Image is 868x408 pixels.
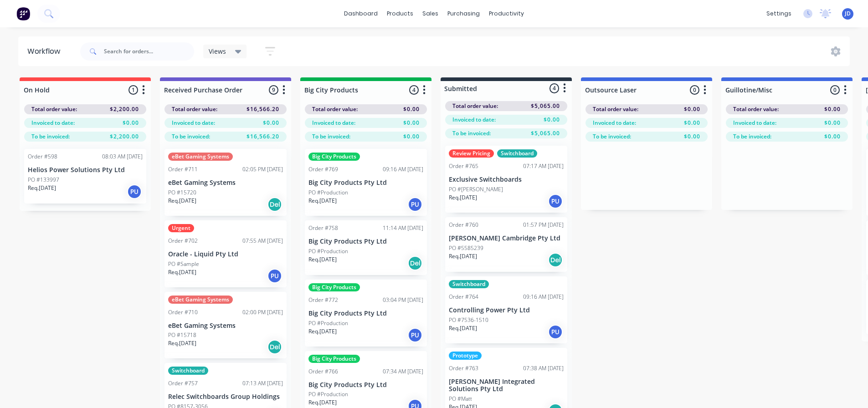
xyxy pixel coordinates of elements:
p: Req. [DATE] [168,197,196,205]
div: 08:03 AM [DATE] [102,153,143,161]
div: Big City Products [308,283,360,291]
div: Order #764 [449,293,478,301]
span: To be invoiced: [172,133,210,141]
div: Big City Products [308,153,360,161]
span: To be invoiced: [312,133,350,141]
p: PO #15720 [168,189,196,197]
span: JD [845,10,851,18]
span: Invoiced to date: [172,119,215,127]
div: 01:57 PM [DATE] [523,221,564,229]
p: eBet Gaming Systems [168,322,283,330]
span: To be invoiced: [452,129,491,138]
p: PO #15718 [168,331,196,339]
p: PO #Production [308,390,348,398]
span: $0.00 [403,133,420,141]
div: Review Pricing [449,149,494,158]
span: $0.00 [544,116,560,124]
div: Order #769 [308,165,338,173]
div: Order #763 [449,364,478,372]
div: 09:16 AM [DATE] [523,293,564,301]
div: eBet Gaming SystemsOrder #71002:00 PM [DATE]eBet Gaming SystemsPO #15718Req.[DATE]Del [164,292,287,359]
div: 11:14 AM [DATE] [383,224,423,232]
p: PO #7536-1510 [449,316,488,324]
p: Req. [DATE] [449,194,477,202]
div: Order #760 [449,221,478,229]
div: Order #772 [308,296,338,304]
div: 02:00 PM [DATE] [242,308,283,316]
div: Order #758 [308,224,338,232]
div: PU [408,328,422,342]
p: Oracle - Liquid Pty Ltd [168,250,283,258]
p: Req. [DATE] [308,197,337,205]
span: To be invoiced: [31,133,70,141]
span: $0.00 [123,119,139,127]
span: Invoiced to date: [733,119,776,127]
p: Req. [DATE] [308,255,337,264]
div: PU [127,184,142,199]
div: Del [267,340,282,354]
span: To be invoiced: [593,133,631,141]
input: Search for orders... [104,42,194,61]
div: 07:38 AM [DATE] [523,364,564,372]
p: PO #[PERSON_NAME] [449,185,503,194]
div: Switchboard [168,367,208,375]
div: Order #702 [168,237,198,245]
p: Exclusive Switchboards [449,176,564,184]
p: Big City Products Pty Ltd [308,238,423,245]
div: Order #598 [28,153,57,161]
div: SwitchboardOrder #76409:16 AM [DATE]Controlling Power Pty LtdPO #7536-1510Req.[DATE]PU [445,276,567,343]
span: $0.00 [684,119,700,127]
span: $0.00 [684,133,700,141]
p: PO #Sample [168,260,199,268]
div: Big City Products [308,355,360,363]
a: dashboard [339,7,382,20]
p: Req. [DATE] [28,184,56,192]
span: $0.00 [824,133,841,141]
p: Req. [DATE] [168,268,196,276]
div: Order #765 [449,162,478,170]
div: settings [762,7,796,20]
p: Relec Switchboards Group Holdings [168,393,283,401]
div: sales [418,7,443,20]
p: PO #133997 [28,176,59,184]
span: $2,200.00 [110,105,139,113]
div: Big City ProductsOrder #76909:16 AM [DATE]Big City Products Pty LtdPO #ProductionReq.[DATE]PU [305,149,427,216]
p: PO #5585239 [449,244,483,252]
div: PU [548,325,563,339]
p: PO #Matt [449,395,472,403]
span: Invoiced to date: [312,119,355,127]
span: Total order value: [593,105,638,113]
div: PU [267,269,282,283]
div: Switchboard [449,280,489,288]
div: eBet Gaming Systems [168,296,233,304]
img: Factory [16,7,30,20]
div: products [382,7,418,20]
div: Switchboard [497,149,537,158]
div: 02:05 PM [DATE] [242,165,283,173]
div: Review PricingSwitchboardOrder #76507:17 AM [DATE]Exclusive SwitchboardsPO #[PERSON_NAME]Req.[DAT... [445,146,567,213]
div: UrgentOrder #70207:55 AM [DATE]Oracle - Liquid Pty LtdPO #SampleReq.[DATE]PU [164,220,287,287]
div: Urgent [168,224,194,232]
span: Total order value: [733,105,779,113]
p: PO #Production [308,319,348,327]
div: Order #710 [168,308,198,316]
div: Workflow [27,46,65,57]
div: Prototype [449,352,482,360]
span: To be invoiced: [733,133,771,141]
div: Order #76001:57 PM [DATE][PERSON_NAME] Cambridge Pty LtdPO #5585239Req.[DATE]Del [445,217,567,272]
div: eBet Gaming Systems [168,153,233,161]
p: Req. [DATE] [308,398,337,407]
div: eBet Gaming SystemsOrder #71102:05 PM [DATE]eBet Gaming SystemsPO #15720Req.[DATE]Del [164,149,287,216]
span: Total order value: [172,105,217,113]
span: Invoiced to date: [31,119,75,127]
p: PO #Production [308,247,348,255]
span: Views [209,46,226,56]
div: 07:55 AM [DATE] [242,237,283,245]
p: Big City Products Pty Ltd [308,310,423,317]
span: Total order value: [31,105,77,113]
div: Order #75811:14 AM [DATE]Big City Products Pty LtdPO #ProductionReq.[DATE]Del [305,220,427,275]
span: $0.00 [824,119,841,127]
div: 07:34 AM [DATE] [383,367,423,376]
p: Big City Products Pty Ltd [308,381,423,389]
span: $5,065.00 [531,129,560,138]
